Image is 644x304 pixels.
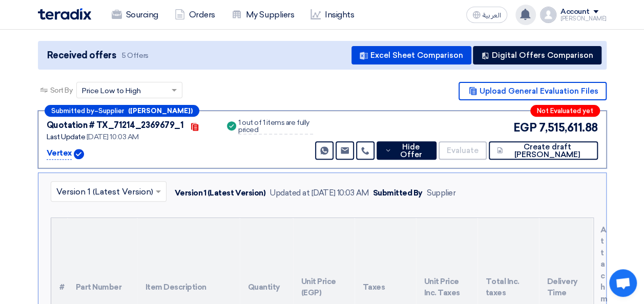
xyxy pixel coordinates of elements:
[223,4,302,26] a: My Suppliers
[483,12,501,19] span: العربية
[82,85,141,96] span: Price Low to High
[609,269,637,297] div: Open chat
[238,119,313,135] div: 1 out of 1 items are fully priced
[38,8,91,20] img: Teradix logo
[175,187,266,199] div: Version 1 (Latest Version)
[47,147,72,160] p: Vertex
[128,107,193,114] b: ([PERSON_NAME])
[50,85,73,96] span: Sort By
[51,107,94,114] span: Submitted by
[302,4,362,26] a: Insights
[373,187,423,199] div: Submitted By
[98,107,124,114] span: Supplier
[439,141,487,160] button: Evaluate
[87,133,139,141] span: [DATE] 10:03 AM
[47,133,86,141] span: Last Update
[269,187,369,199] div: Updated at [DATE] 10:03 AM
[538,119,597,136] span: 7,515,611.88
[489,141,598,160] button: Create draft [PERSON_NAME]
[540,7,556,23] img: profile_test.png
[377,141,437,160] button: Hide Offer
[513,119,537,136] span: EGP
[167,4,223,26] a: Orders
[447,147,479,155] span: Evaluate
[103,4,167,26] a: Sourcing
[537,107,593,114] span: Not Evaluated yet
[560,8,590,16] div: Account
[394,143,428,159] span: Hide Offer
[427,187,455,199] div: Supplier
[505,143,589,159] span: Create draft [PERSON_NAME]
[47,119,184,132] div: Quotation # TX_71214_2369679_1
[466,7,507,23] button: العربية
[47,49,116,62] span: Received offers
[351,46,471,64] button: Excel Sheet Comparison
[45,105,199,117] div: –
[459,82,607,100] button: Upload General Evaluation Files
[473,46,601,64] button: Digital Offers Comparison
[122,51,148,60] span: 5 Offers
[560,16,607,21] div: [PERSON_NAME]
[74,149,84,159] img: Verified Account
